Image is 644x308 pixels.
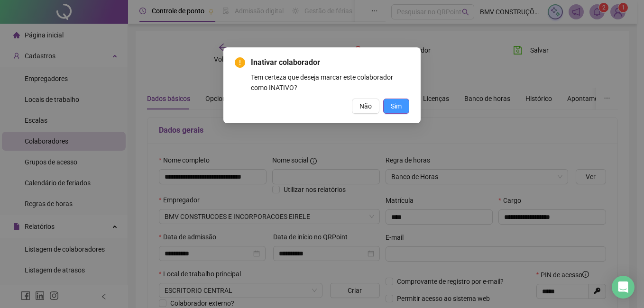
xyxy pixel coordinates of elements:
[235,57,245,68] span: exclamation-circle
[612,276,635,299] div: Open Intercom Messenger
[359,101,372,111] span: Não
[383,99,409,114] button: Sim
[352,99,379,114] button: Não
[251,72,409,93] div: Tem certeza que deseja marcar este colaborador como INATIVO?
[391,101,402,111] span: Sim
[251,57,409,68] span: Inativar colaborador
